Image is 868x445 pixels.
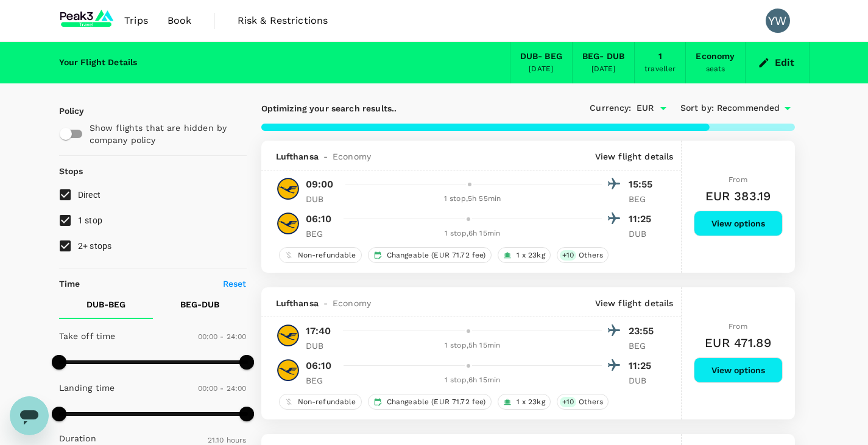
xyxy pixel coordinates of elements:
iframe: Button to launch messaging window, conversation in progress [10,396,49,435]
div: +10Others [557,394,609,410]
span: Economy [333,150,371,163]
p: View flight details [595,297,674,309]
strong: Stops [59,166,83,176]
p: BEG [629,340,659,352]
img: LH [276,211,300,236]
span: Lufthansa [276,297,319,309]
p: DUB [629,228,659,240]
img: LH [276,358,300,382]
button: Edit [755,53,799,72]
span: Lufthansa [276,150,319,163]
div: [DATE] [591,63,616,75]
div: 1 [658,50,662,63]
span: Currency : [590,102,631,115]
p: 23:55 [629,324,659,338]
span: Others [574,250,608,261]
img: LH [276,177,300,201]
span: + 10 [560,397,576,407]
div: 1 x 23kg [498,394,551,410]
span: - [319,297,333,309]
div: BEG - DUB [582,50,624,63]
p: DUB - BEG [86,298,125,310]
button: View options [694,211,783,236]
div: Non-refundable [279,394,362,410]
div: Non-refundable [279,247,362,263]
p: Time [59,278,80,290]
p: Duration [59,432,96,444]
span: Non-refundable [293,397,361,407]
span: Changeable (EUR 71.72 fee) [382,397,491,407]
span: Non-refundable [293,250,361,261]
span: From [729,322,747,331]
span: 1 x 23kg [512,397,550,407]
button: View options [694,357,783,383]
span: 1 stop [78,215,103,225]
p: View flight details [595,150,674,163]
h6: EUR 471.89 [705,333,771,352]
span: Book [168,13,192,28]
p: 17:40 [306,324,331,338]
div: traveller [644,63,676,75]
p: BEG [306,228,336,240]
p: BEG [629,193,659,205]
span: Direct [78,190,101,200]
div: Your Flight Details [59,56,138,69]
span: Sort by : [680,102,714,115]
p: 11:25 [629,359,659,373]
p: 06:10 [306,359,332,373]
p: Landing time [59,382,115,394]
div: Changeable (EUR 71.72 fee) [368,394,492,410]
span: Economy [333,297,371,309]
img: LH [276,323,300,348]
p: Policy [59,105,70,117]
div: Economy [696,50,735,63]
span: - [319,150,333,163]
div: 1 stop , 5h 55min [344,193,602,205]
span: 00:00 - 24:00 [198,332,247,341]
div: +10Others [557,247,609,263]
p: BEG [306,374,336,387]
span: Trips [124,13,148,28]
span: 00:00 - 24:00 [198,384,247,393]
p: 11:25 [629,212,659,226]
p: 15:55 [629,177,659,192]
span: Risk & Restrictions [238,13,328,28]
span: 2+ stops [78,241,112,251]
p: BEG - DUB [180,298,219,310]
span: Recommended [717,102,780,115]
div: YW [766,9,790,33]
p: Show flights that are hidden by company policy [90,122,238,146]
div: 1 x 23kg [498,247,551,263]
div: 1 stop , 5h 15min [344,340,602,352]
div: DUB - BEG [520,50,562,63]
p: 06:10 [306,212,332,226]
div: Changeable (EUR 71.72 fee) [368,247,492,263]
div: [DATE] [529,63,553,75]
div: seats [706,63,725,75]
div: 1 stop , 6h 15min [344,228,602,240]
span: + 10 [560,250,576,261]
p: Take off time [59,330,116,342]
img: PEAK3 TECHNOLOGY (IRELAND) LIMITED [59,7,115,34]
p: DUB [306,193,336,205]
span: From [729,175,747,184]
span: 21.10 hours [208,436,247,444]
p: DUB [629,374,659,387]
p: 09:00 [306,177,334,192]
span: 1 x 23kg [512,250,550,261]
p: DUB [306,340,336,352]
span: Others [574,397,608,407]
span: Changeable (EUR 71.72 fee) [382,250,491,261]
button: Open [655,100,672,117]
div: 1 stop , 6h 15min [344,374,602,387]
p: Optimizing your search results.. [261,102,528,114]
p: Reset [223,278,247,290]
h6: EUR 383.19 [705,186,771,206]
